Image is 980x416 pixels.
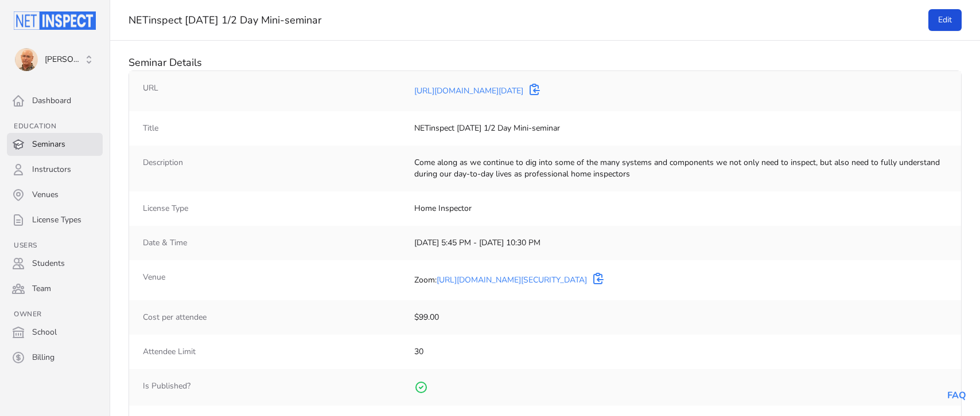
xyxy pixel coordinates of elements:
[143,157,405,180] dt: Description
[143,83,405,100] dt: URL
[7,158,103,181] a: Instructors
[7,209,103,231] a: License Types
[143,123,405,134] dt: Title
[14,11,96,30] img: Netinspect
[7,241,103,250] h3: Users
[437,274,587,285] a: [URL][DOMAIN_NAME][SECURITY_DATA]
[7,133,103,156] a: Seminars
[414,274,587,286] div: Zoom:
[7,252,103,275] a: Students
[414,346,947,358] dd: 30
[7,277,103,300] a: Team
[7,121,103,131] h3: Education
[414,237,947,249] dd: [DATE] 5:45 PM - [DATE] 10:30 PM
[414,157,947,180] dd: Come along as we continue to dig into some of the many systems and components we not only need to...
[45,54,83,65] span: [PERSON_NAME]
[414,85,523,96] a: [URL][DOMAIN_NAME][DATE]
[414,203,947,214] dd: Home Inspector
[7,321,103,344] a: School
[928,9,962,31] a: Edit
[143,237,405,249] dt: Date & Time
[7,309,103,319] h3: Owner
[7,183,103,206] a: Venues
[129,54,962,70] div: Seminar Details
[414,123,947,134] dd: NETinspect [DATE] 1/2 Day Mini-seminar
[143,346,405,358] dt: Attendee Limit
[15,48,38,71] img: Tom Sherman
[143,312,405,323] dt: Cost per attendee
[129,13,912,27] h1: NETinspect [DATE] 1/2 Day Mini-seminar
[414,312,947,323] dd: $99.00
[143,272,405,289] dt: Venue
[143,380,405,394] dt: Is Published?
[947,389,966,402] a: FAQ
[143,203,405,214] dt: License Type
[7,44,103,76] button: Tom Sherman [PERSON_NAME]
[7,346,103,369] a: Billing
[7,89,103,112] a: Dashboard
